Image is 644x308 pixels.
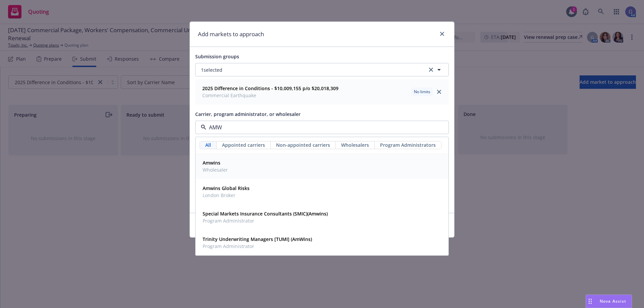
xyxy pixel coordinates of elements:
[438,30,446,38] a: close
[203,236,312,242] strong: Trinity Underwriting Managers [TUMI] (AmWins)
[600,298,626,304] span: Nova Assist
[341,141,369,148] span: Wholesalers
[384,135,449,142] a: View Top Trading Partners
[222,141,265,148] span: Appointed carriers
[203,160,220,166] strong: Amwins
[195,63,449,76] button: 1selectedclear selection
[203,166,228,173] span: Wholesaler
[205,141,211,148] span: All
[203,185,250,191] strong: Amwins Global Risks
[203,217,328,224] span: Program Administrator
[203,243,312,250] span: Program Administrator
[203,192,250,199] span: London Broker
[427,66,435,74] a: clear selection
[195,53,239,60] span: Submission groups
[414,89,430,95] span: No limits
[435,88,443,96] a: close
[198,30,264,39] h1: Add markets to approach
[203,210,328,217] strong: Special Markets Insurance Consultants (SMIC)(Amwins)
[586,295,632,308] button: Nova Assist
[195,111,301,117] span: Carrier, program administrator, or wholesaler
[380,141,436,148] span: Program Administrators
[276,141,330,148] span: Non-appointed carriers
[202,85,338,91] strong: 2025 Difference in Conditions - $10,009,155 p/o $20,018,309
[202,92,338,99] span: Commercial Earthquake
[206,123,435,131] input: Select a carrier, program administrator, or wholesaler
[201,66,222,73] span: 1 selected
[586,295,594,308] div: Drag to move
